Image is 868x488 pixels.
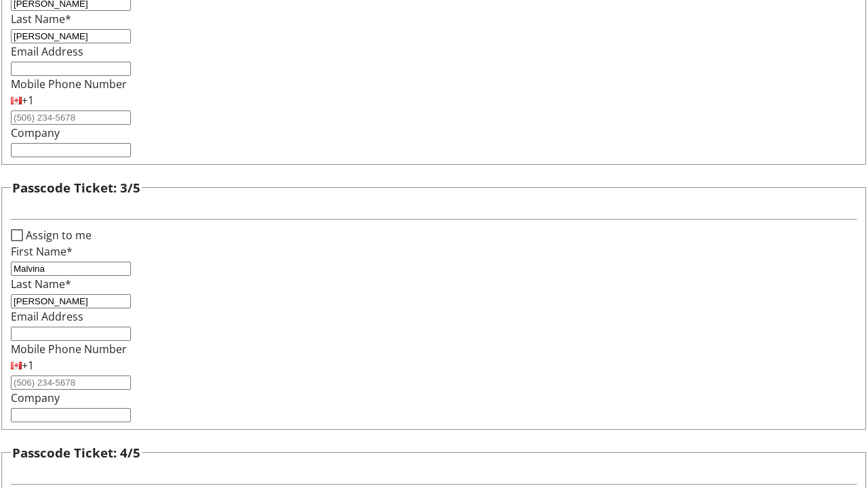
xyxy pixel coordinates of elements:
[11,390,60,405] label: Company
[12,443,140,462] h3: Passcode Ticket: 4/5
[23,227,92,243] label: Assign to me
[11,342,127,357] label: Mobile Phone Number
[11,244,73,259] label: First Name*
[11,375,131,390] input: (506) 234-5678
[12,178,140,197] h3: Passcode Ticket: 3/5
[11,44,83,59] label: Email Address
[11,12,71,26] label: Last Name*
[11,309,83,324] label: Email Address
[11,77,127,91] label: Mobile Phone Number
[11,110,131,125] input: (506) 234-5678
[11,125,60,140] label: Company
[11,277,71,291] label: Last Name*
